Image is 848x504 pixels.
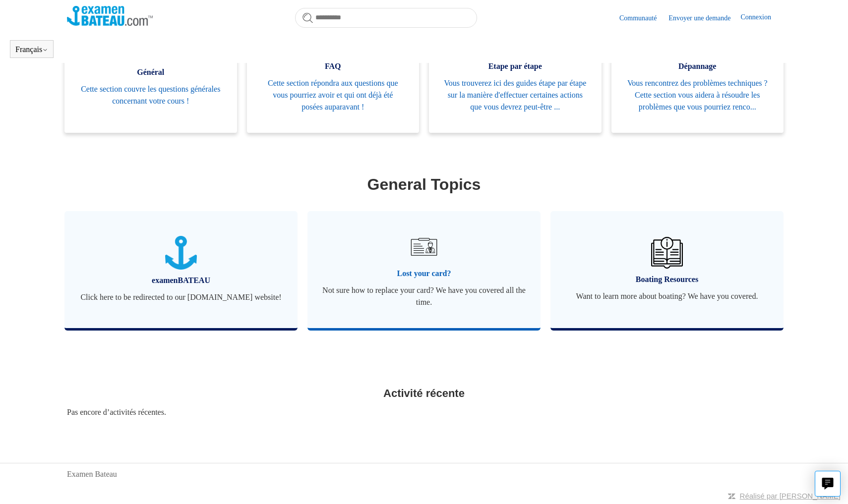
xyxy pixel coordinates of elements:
a: FAQ Cette section répondra aux questions que vous pourriez avoir et qui ont déjà été posées aupar... [247,36,420,133]
span: Étape par étape [444,60,587,72]
span: Cette section couvre les questions générales concernant votre cours ! [79,83,222,107]
span: Vous rencontrez des problèmes techniques ? Cette section vous aidera à résoudre les problèmes que... [626,77,769,113]
img: 01JHREV2E6NG3DHE8VTG8QH796 [651,237,683,269]
div: Pas encore d’activités récentes. [67,406,781,418]
span: examenBATEAU [79,275,283,286]
a: Examen Bateau [67,468,117,480]
button: Live chat [815,471,841,497]
button: Français [15,45,48,54]
h1: General Topics [67,172,781,196]
span: FAQ [262,60,405,72]
span: Cette section répondra aux questions que vous pourriez avoir et qui ont déjà été posées auparavant ! [262,77,405,113]
span: Not sure how to replace your card? We have you covered all the time. [322,284,526,308]
a: Envoyer une demande [668,13,740,23]
a: Lost your card? Not sure how to replace your card? We have you covered all the time. [307,211,541,328]
span: Lost your card? [322,268,526,280]
a: Boating Resources Want to learn more about boating? We have you covered. [550,211,784,328]
img: 01JRG6G4NA4NJ1BVG8MJM761YH [407,229,441,264]
a: Général Cette section couvre les questions générales concernant votre cours ! [64,36,237,133]
a: Dépannage Vous rencontrez des problèmes techniques ? Cette section vous aidera à résoudre les pro... [611,36,784,133]
a: Réalisé par [PERSON_NAME] [740,492,841,500]
img: Page d’accueil du Centre d’aide Examen Bateau [67,6,153,26]
span: Général [79,66,222,78]
span: Vous trouverez ici des guides étape par étape sur la manière d'effectuer certaines actions que vo... [444,77,587,113]
a: examenBATEAU Click here to be redirected to our [DOMAIN_NAME] website! [64,211,298,328]
span: Want to learn more about boating? We have you covered. [565,290,769,302]
a: Connexion [741,12,781,24]
span: Dépannage [626,60,769,72]
a: Étape par étape Vous trouverez ici des guides étape par étape sur la manière d'effectuer certaine... [429,36,602,133]
input: Rechercher [295,8,477,28]
h2: Activité récente [67,385,781,401]
img: 01JTNN85WSQ5FQ6HNXPDSZ7SRA [165,236,197,270]
span: Click here to be redirected to our [DOMAIN_NAME] website! [79,291,283,303]
a: Communauté [619,13,666,23]
span: Boating Resources [565,274,769,285]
